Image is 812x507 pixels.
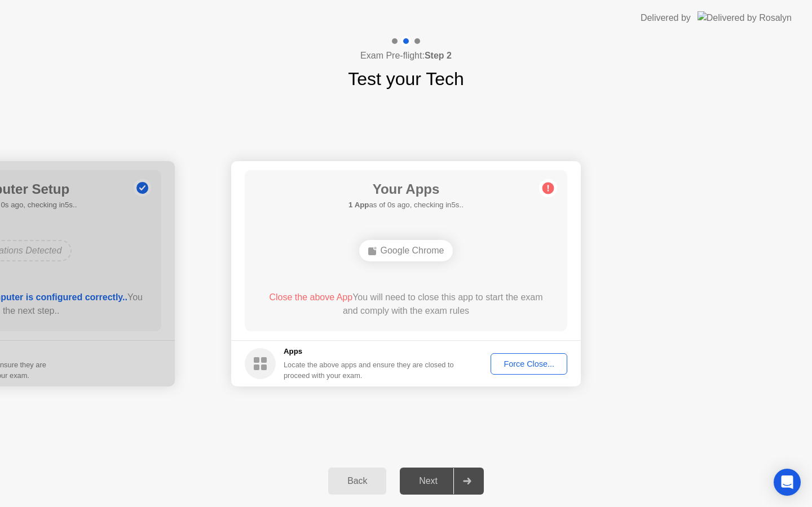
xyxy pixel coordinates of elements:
[348,199,464,211] h5: as of 0s ago, checking in5s..
[284,359,454,381] div: Locate the above apps and ensure they are closed to proceed with your exam.
[328,468,386,495] button: Back
[348,179,464,199] h1: Your Apps
[348,201,369,209] b: 1 App
[332,476,383,486] div: Back
[403,476,453,486] div: Next
[360,49,452,63] h4: Exam Pre-flight:
[495,359,563,368] div: Force Close...
[774,469,801,496] div: Open Intercom Messenger
[698,11,792,24] img: Delivered by Rosalyn
[400,468,484,495] button: Next
[284,346,454,357] h5: Apps
[359,240,453,261] div: Google Chrome
[425,51,452,60] b: Step 2
[261,291,551,318] div: You will need to close this app to start the exam and comply with the exam rules
[491,353,567,375] button: Force Close...
[269,292,352,302] span: Close the above App
[348,65,464,92] h1: Test your Tech
[641,11,691,25] div: Delivered by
